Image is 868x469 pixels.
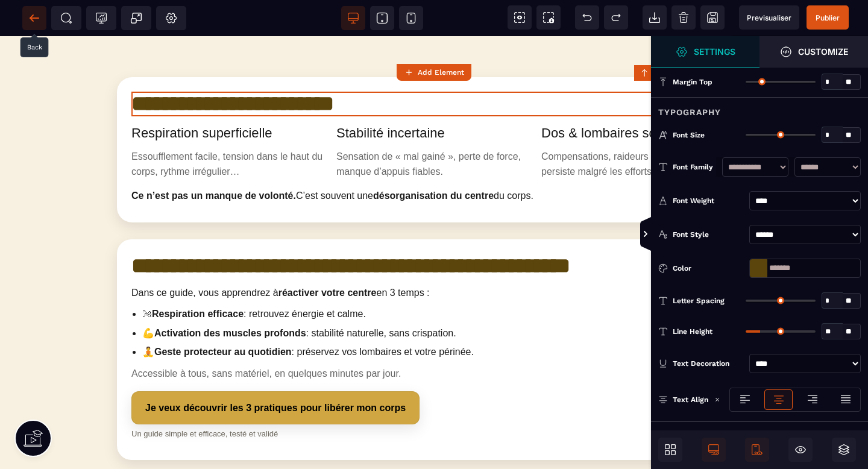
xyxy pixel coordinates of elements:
strong: Activation des muscles profonds [154,292,306,302]
strong: Respiration efficace [152,272,244,283]
span: Letter Spacing [673,296,725,306]
span: Desktop Only [702,438,726,462]
span: Previsualiser [747,13,791,22]
p: Sensation de « mal gainé », perte de force, manque d’appuis fiables. [336,113,532,143]
h3: Respiration superficielle [131,86,327,107]
span: Open Style Manager [759,36,868,68]
span: Mobile Only [745,438,769,462]
span: Publier [816,13,840,22]
p: C’est souvent une du corps. [131,152,737,168]
p: Text Align [658,394,708,406]
div: Color [673,262,744,274]
span: View components [508,5,532,30]
span: Preview [739,5,799,30]
span: Popup [130,12,142,24]
span: Settings [651,36,759,68]
p: Essoufflement facile, tension dans le haut du corps, rythme irrégulier… [131,113,327,143]
span: Screenshot [536,5,561,30]
strong: Settings [694,47,735,56]
div: Padding [651,421,868,444]
span: Setting Body [165,12,177,24]
div: Font Weight [673,195,744,207]
span: Open Blocks [658,438,682,462]
li: 🧘 : préservez vos lombaires et votre périnée. [142,308,737,324]
img: loading [714,397,720,403]
div: Typography [651,97,868,119]
span: Open Layers [832,438,856,462]
h3: Stabilité incertaine [336,86,532,107]
span: Font Size [673,130,705,140]
h3: Dos & lombaires sollicités [541,86,737,107]
li: 🌬 : retrouvez énergie et calme. [142,270,737,286]
button: Add Element [397,64,471,81]
span: Line Height [673,327,712,336]
span: Hide/Show Block [788,438,813,462]
span: Margin Top [673,77,712,87]
strong: Ce n’est pas un manque de volonté. [131,154,296,165]
li: 💪 : stabilité naturelle, sans crispation. [142,289,737,305]
a: Je veux découvrir les 3 pratiques pour libérer mon corps [131,355,420,389]
div: Font Family [673,161,716,173]
span: SEO [60,12,72,24]
strong: réactiver votre centre [278,251,377,262]
p: Un guide simple et efficace, testé et validé [131,392,737,404]
strong: Customize [798,47,848,56]
strong: désorganisation du centre [373,154,494,165]
span: Tracking [95,12,107,24]
p: Compensations, raideurs au lever, fatigue qui persiste malgré les efforts. [541,113,737,143]
strong: Add Element [418,68,464,77]
p: Accessible à tous, sans matériel, en quelques minutes par jour. [131,330,737,345]
p: Dans ce guide, vous apprendrez à en 3 temps : [131,249,737,265]
div: Text Decoration [673,357,744,370]
strong: Geste protecteur au quotidien [154,310,292,321]
div: Font Style [673,228,744,241]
